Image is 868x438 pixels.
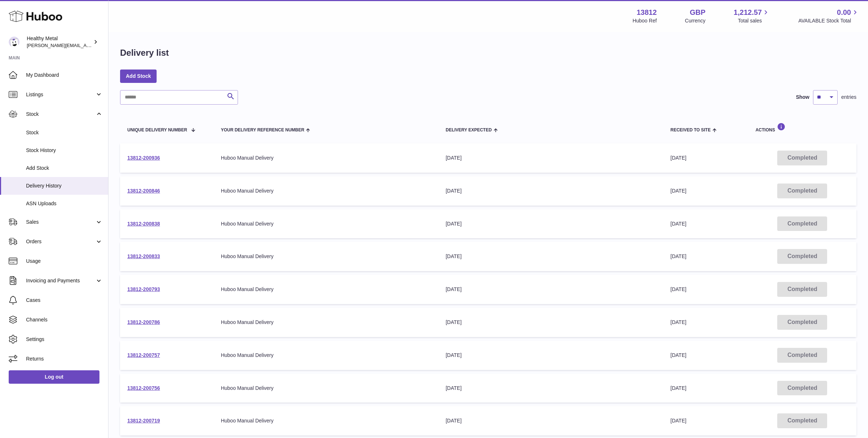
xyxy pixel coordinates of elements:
span: Stock [26,129,103,136]
strong: 13812 [637,8,657,17]
div: Huboo Manual Delivery [221,352,431,359]
div: Huboo Manual Delivery [221,220,431,227]
a: Add Stock [120,70,157,83]
span: Your Delivery Reference Number [221,128,305,132]
span: Cases [26,297,103,304]
span: Add Stock [26,165,103,172]
span: Invoicing and Payments [26,277,95,284]
a: 13812-200756 [127,385,160,391]
span: [DATE] [671,155,686,161]
div: [DATE] [446,319,656,326]
span: Usage [26,258,103,265]
span: ASN Uploads [26,200,103,207]
div: Healthy Metal [27,35,92,49]
span: Total sales [738,17,770,24]
span: Stock History [26,147,103,154]
label: Show [796,94,809,101]
span: Delivery Expected [446,128,492,132]
span: [DATE] [671,253,686,259]
span: Orders [26,238,95,245]
a: 13812-200786 [127,319,160,325]
div: Huboo Manual Delivery [221,253,431,260]
a: 13812-200793 [127,286,160,292]
span: Delivery History [26,182,103,189]
span: Received to Site [671,128,711,132]
span: [DATE] [671,319,686,325]
span: entries [841,94,856,101]
strong: GBP [690,8,705,17]
div: Huboo Manual Delivery [221,155,431,161]
div: [DATE] [446,352,656,359]
span: [DATE] [671,188,686,194]
span: Listings [26,91,95,98]
span: Channels [26,316,103,323]
span: Settings [26,336,103,343]
a: 1,212.57 Total sales [734,8,770,24]
div: [DATE] [446,253,656,260]
div: [DATE] [446,385,656,392]
div: [DATE] [446,286,656,293]
a: 13812-200838 [127,221,160,227]
div: Huboo Manual Delivery [221,319,431,326]
div: Huboo Ref [633,17,657,24]
div: [DATE] [446,220,656,227]
span: [DATE] [671,286,686,292]
span: Sales [26,219,95,226]
div: Huboo Manual Delivery [221,286,431,293]
a: 13812-200936 [127,155,160,161]
a: 13812-200757 [127,352,160,358]
span: [PERSON_NAME][EMAIL_ADDRESS][DOMAIN_NAME] [27,42,145,48]
span: Returns [26,355,103,362]
span: Stock [26,111,95,118]
span: AVAILABLE Stock Total [798,17,859,24]
div: Huboo Manual Delivery [221,385,431,392]
span: Unique Delivery Number [127,128,187,132]
a: 13812-200719 [127,418,160,424]
span: [DATE] [671,221,686,227]
div: [DATE] [446,155,656,161]
div: Huboo Manual Delivery [221,188,431,194]
a: 13812-200833 [127,253,160,259]
span: 0.00 [837,8,851,17]
a: 13812-200846 [127,188,160,194]
h1: Delivery list [120,47,169,59]
span: My Dashboard [26,72,103,79]
span: [DATE] [671,385,686,391]
span: [DATE] [671,418,686,424]
div: [DATE] [446,417,656,424]
span: [DATE] [671,352,686,358]
img: jose@healthy-metal.com [9,37,20,47]
div: Actions [756,123,849,132]
a: 0.00 AVAILABLE Stock Total [798,8,859,24]
div: [DATE] [446,188,656,194]
span: 1,212.57 [734,8,762,17]
a: Log out [9,370,99,383]
div: Huboo Manual Delivery [221,417,431,424]
div: Currency [685,17,706,24]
